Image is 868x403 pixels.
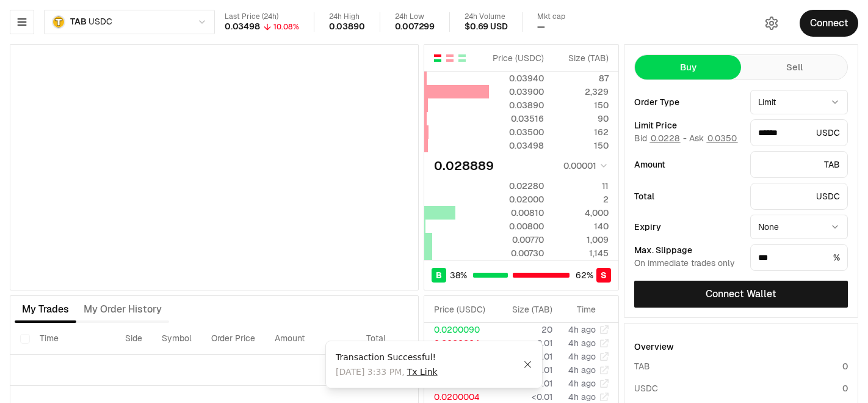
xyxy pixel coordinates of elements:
div: 24h High [329,12,365,21]
div: Limit Price [634,121,740,130]
div: 0.007299 [395,21,435,32]
div: 0.02000 [490,193,544,205]
div: % [750,244,848,271]
span: 62 % [576,269,593,281]
span: B [436,269,442,281]
div: 87 [554,72,609,84]
time: 4h ago [568,324,596,335]
div: Order Type [634,98,740,106]
button: Select all [20,334,30,344]
div: 24h Low [395,12,435,21]
button: 0.0228 [649,133,681,143]
button: Connect [800,10,858,37]
th: Total [356,323,448,355]
div: 2 [554,193,609,205]
td: 0.0200090 [424,323,495,336]
button: Show Buy and Sell Orders [433,53,443,63]
span: TAB [70,17,86,28]
div: USDC [750,119,848,146]
th: Amount [265,323,356,355]
div: 0.00730 [490,247,544,259]
div: 150 [554,99,609,111]
button: Close [523,360,532,369]
button: None [750,215,848,239]
th: Time [30,323,115,355]
button: Sell [741,55,847,79]
div: Price ( USDC ) [434,303,494,316]
div: 90 [554,113,609,125]
img: TAB.png [52,15,65,29]
div: 0.03940 [490,72,544,84]
span: S [601,269,607,281]
div: 0.00800 [490,220,544,232]
div: Expiry [634,223,740,231]
time: 4h ago [568,391,596,402]
div: 0.03500 [490,126,544,138]
span: 38 % [450,269,467,281]
div: — [537,21,545,32]
div: 10.08% [273,22,299,32]
button: My Order History [76,297,169,322]
div: 0.03890 [329,21,365,32]
div: TAB [750,151,848,178]
button: Buy [635,55,741,79]
span: [DATE] 3:33 PM , [336,366,438,378]
button: Connect Wallet [634,281,848,308]
td: 20 [495,323,553,336]
time: 4h ago [568,338,596,349]
th: Order Price [201,323,265,355]
th: Side [115,323,152,355]
div: 0.03516 [490,113,544,125]
div: 11 [554,180,609,192]
div: 0.00770 [490,234,544,246]
button: Show Sell Orders Only [445,53,455,63]
div: $0.69 USD [465,21,507,32]
div: 0.03900 [490,86,544,98]
div: 0.03890 [490,99,544,111]
div: 0.03498 [225,21,260,32]
td: 0.0200004 [424,336,495,350]
td: <0.01 [495,336,553,350]
div: Amount [634,160,740,169]
div: 2,329 [554,86,609,98]
span: Ask [689,133,738,144]
div: 4,000 [554,207,609,219]
div: 1,009 [554,234,609,246]
div: 0 [842,360,848,372]
span: USDC [89,17,112,28]
div: TAB [634,360,650,372]
button: Limit [750,90,848,114]
div: 162 [554,126,609,138]
div: 0.028889 [434,157,494,174]
time: 4h ago [568,378,596,389]
iframe: Financial Chart [10,45,418,290]
time: 4h ago [568,364,596,375]
th: Symbol [152,323,201,355]
div: 24h Volume [465,12,507,21]
div: Time [563,303,596,316]
div: Size ( TAB ) [505,303,552,316]
div: Max. Slippage [634,246,740,254]
div: On immediate trades only [634,258,740,269]
div: Total [634,192,740,201]
div: Last Price (24h) [225,12,299,21]
div: 0.03498 [490,139,544,152]
div: Size ( TAB ) [554,52,609,64]
div: USDC [634,382,658,394]
a: Tx Link [407,366,438,378]
span: Bid - [634,133,687,144]
div: 0.02280 [490,180,544,192]
div: 0 [842,382,848,394]
button: 0.00001 [560,158,609,173]
div: Transaction Successful! [336,351,523,363]
div: 150 [554,139,609,152]
div: 1,145 [554,247,609,259]
div: Mkt cap [537,12,565,21]
button: 0.0350 [706,133,738,143]
div: Overview [634,341,674,353]
div: 0.00810 [490,207,544,219]
div: Price ( USDC ) [490,52,544,64]
div: 140 [554,220,609,232]
time: 4h ago [568,351,596,362]
button: My Trades [15,297,76,322]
